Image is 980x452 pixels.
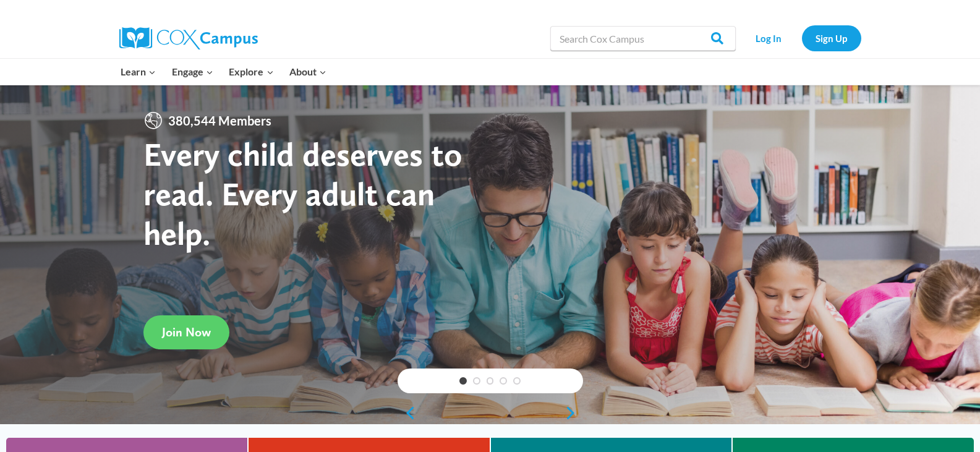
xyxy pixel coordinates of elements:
[163,111,276,130] span: 380,544 Members
[459,377,467,385] a: 1
[172,64,213,80] span: Engage
[550,26,736,51] input: Search Cox Campus
[143,315,229,349] a: Join Now
[565,406,583,420] a: next
[500,377,507,385] a: 4
[742,25,861,51] nav: Secondary Navigation
[398,401,583,425] div: content slider buttons
[162,325,211,339] span: Join Now
[513,377,521,385] a: 5
[119,27,258,49] img: Cox Campus
[802,25,861,51] a: Sign Up
[143,134,462,252] strong: Every child deserves to read. Every adult can help.
[229,64,273,80] span: Explore
[487,377,494,385] a: 3
[742,25,796,51] a: Log In
[121,64,156,80] span: Learn
[473,377,480,385] a: 2
[398,406,416,420] a: previous
[289,64,326,80] span: About
[113,59,334,85] nav: Primary Navigation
